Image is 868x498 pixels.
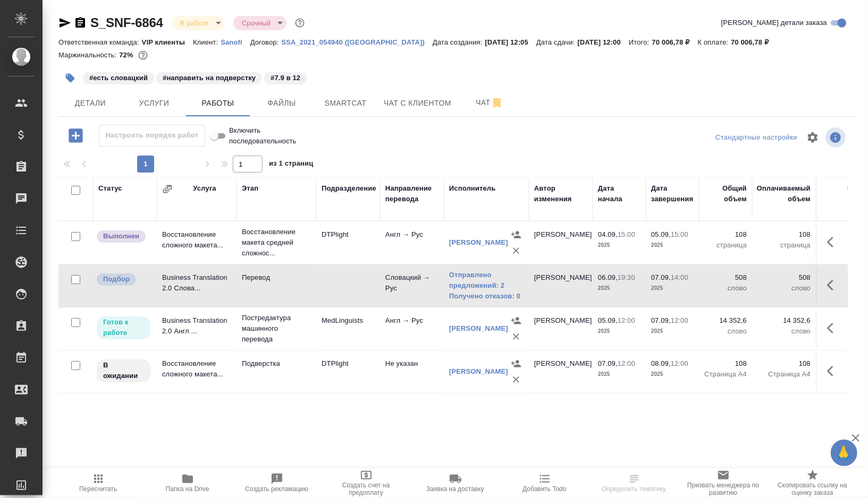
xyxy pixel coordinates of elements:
p: 2025 [651,240,694,251]
span: Заявка на доставку [426,485,484,493]
span: Пересчитать [79,485,117,493]
p: 12:00 [618,316,635,324]
button: Сгруппировать [162,184,173,194]
a: Получено отказов: 0 [449,291,524,302]
span: Чат с клиентом [384,97,451,110]
p: 108 [757,358,811,369]
p: 12:00 [671,359,688,367]
td: [PERSON_NAME] [529,267,593,304]
button: В работе [177,19,212,28]
button: Удалить [508,243,524,259]
p: Маржинальность: [58,51,119,59]
p: 19:30 [618,273,635,281]
p: #есть словацкий [89,73,148,83]
span: Создать счет на предоплату [328,482,404,496]
a: Sanofi [221,37,250,46]
span: Создать рекламацию [245,485,308,493]
p: 14 352,6 [704,315,747,326]
div: Статус [98,183,122,194]
p: 14:00 [671,273,688,281]
div: split button [713,130,800,146]
p: 2025 [598,326,641,337]
div: В работе [233,16,286,30]
p: 12:00 [671,316,688,324]
button: Назначить [508,227,524,243]
p: Страница А4 [704,369,747,380]
button: Создать рекламацию [232,468,322,498]
span: 🙏 [835,442,853,464]
p: 508 [757,272,811,283]
td: Англ → Рус [380,310,444,347]
span: Добавить Todo [523,485,566,493]
p: слово [757,326,811,337]
p: 2025 [598,240,641,251]
p: 108 [757,229,811,240]
p: SSA_2021_054940 ([GEOGRAPHIC_DATA]) [281,38,433,46]
span: [PERSON_NAME] детали заказа [721,18,827,28]
p: слово [704,326,747,337]
div: Автор изменения [534,183,587,204]
button: Срочный [239,19,274,28]
p: 2025 [598,283,641,294]
span: Чат [464,96,515,109]
p: 108 [704,229,747,240]
p: Готов к работе [103,317,144,338]
td: [PERSON_NAME] [529,353,593,390]
p: 70 006,78 ₽ [652,38,698,46]
p: Sanofi [221,38,250,46]
button: Удалить [508,329,524,345]
td: [PERSON_NAME] [529,224,593,261]
p: 2025 [651,326,694,337]
button: Папка на Drive [143,468,232,498]
div: Общий объем [704,183,747,204]
p: 05.09, [598,316,618,324]
button: Скопировать ссылку на оценку заказа [768,468,857,498]
div: Исполнитель завершил работу [96,229,151,244]
p: #7.9 в 12 [271,73,300,83]
p: [DATE] 12:00 [577,38,629,46]
div: Дата завершения [651,183,694,204]
td: Не указан [380,353,444,390]
td: Словацкий → Рус [380,267,444,304]
button: 🙏 [831,440,857,466]
span: Настроить таблицу [800,125,825,150]
button: Назначить [508,313,524,329]
p: страница [704,240,747,251]
p: Ответственная команда: [58,38,142,46]
p: слово [704,283,747,294]
p: Выполнен [103,231,139,242]
p: VIP клиенты [142,38,193,46]
div: Исполнитель назначен, приступать к работе пока рано [96,358,151,383]
button: Пересчитать [54,468,143,498]
p: 07.09, [651,273,671,281]
span: Папка на Drive [166,485,209,493]
button: Добавить работу [61,125,90,147]
button: Здесь прячутся важные кнопки [821,229,846,255]
p: страница [757,240,811,251]
p: 08.09, [651,359,671,367]
p: Итого: [629,38,652,46]
div: В работе [172,16,225,30]
p: 15:00 [618,230,635,238]
span: Детали [65,97,116,110]
p: Дата сдачи: [536,38,577,46]
div: Дата начала [598,183,641,204]
td: MedLinguists [316,310,380,347]
span: Определить тематику [602,485,666,493]
p: Перевод [242,272,311,283]
p: 2025 [651,283,694,294]
button: 16086.29 RUB; [136,48,150,62]
p: Страница А4 [757,369,811,380]
div: Этап [242,183,258,194]
button: Создать счет на предоплату [322,468,411,498]
p: 12:00 [618,359,635,367]
a: [PERSON_NAME] [449,238,508,246]
div: Услуга [193,183,216,194]
td: DTPlight [316,224,380,261]
td: Business Translation 2.0 Слова... [157,267,237,304]
a: [PERSON_NAME] [449,324,508,332]
div: Исполнитель [449,183,496,194]
div: Направление перевода [385,183,439,204]
span: Файлы [256,97,307,110]
span: Призвать менеджера по развитию [685,482,762,496]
